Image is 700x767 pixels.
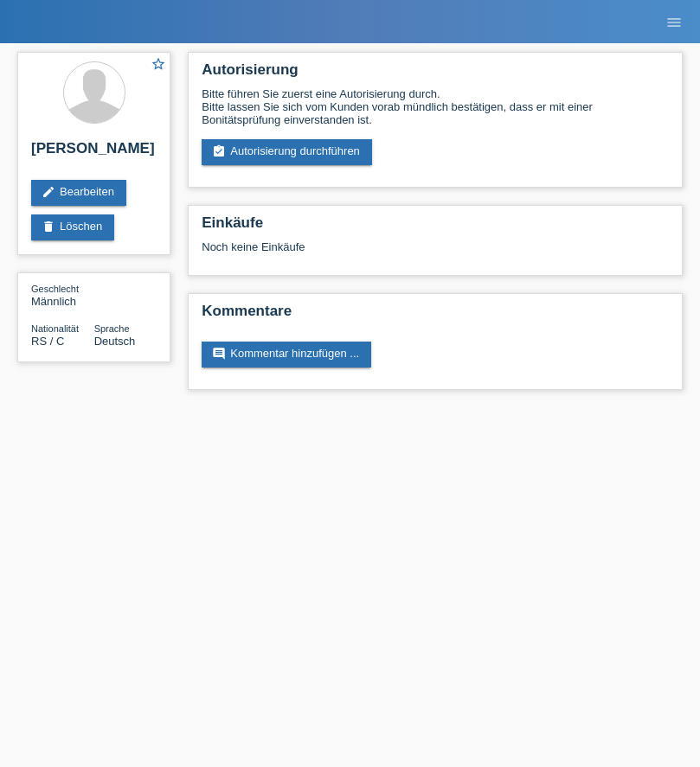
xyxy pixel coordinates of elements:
span: Nationalität [31,323,79,334]
div: Männlich [31,282,94,308]
h2: Kommentare [202,303,669,329]
span: Deutsch [94,335,136,348]
i: comment [212,347,226,361]
h2: [PERSON_NAME] [31,140,157,166]
i: edit [42,185,55,199]
i: delete [42,220,55,233]
a: deleteLöschen [31,214,114,240]
span: Serbien / C / 24.02.2003 [31,335,64,348]
a: editBearbeiten [31,180,126,206]
a: menu [657,16,691,27]
h2: Einkäufe [202,214,669,240]
span: Geschlecht [31,284,79,294]
i: assignment_turned_in [212,144,226,158]
h2: Autorisierung [202,61,669,87]
div: Noch keine Einkäufe [202,240,669,266]
div: Bitte führen Sie zuerst eine Autorisierung durch. Bitte lassen Sie sich vom Kunden vorab mündlich... [202,87,669,126]
i: menu [665,14,683,31]
a: star_border [151,56,166,74]
i: star_border [151,56,166,72]
span: Sprache [94,323,130,334]
a: assignment_turned_inAutorisierung durchführen [202,139,372,165]
a: commentKommentar hinzufügen ... [202,342,371,368]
